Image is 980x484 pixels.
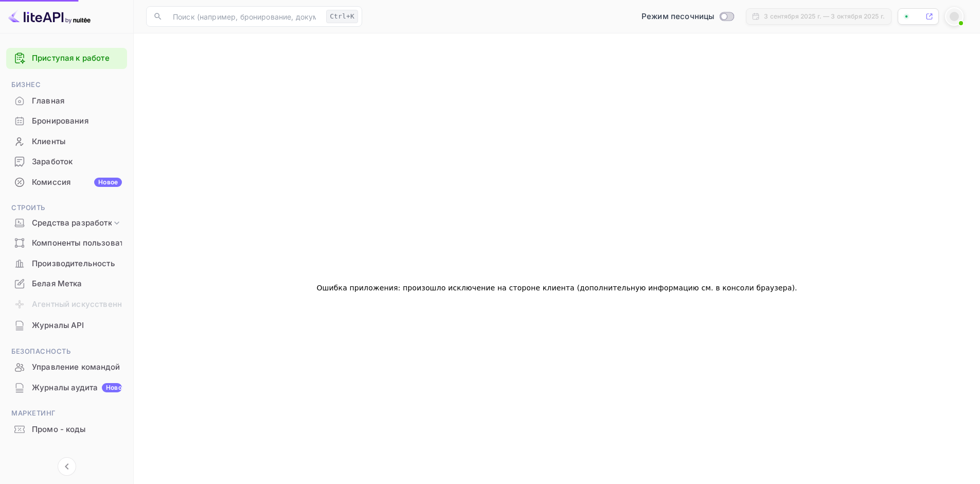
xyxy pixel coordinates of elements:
div: Переключиться в производственный режим [637,11,738,23]
ya-tr-span: Белая Метка [32,278,82,290]
ya-tr-span: Маркетинг [11,409,56,417]
a: Главная [6,91,127,110]
div: Журналы API [6,316,127,336]
ya-tr-span: Ctrl+K [330,12,354,20]
div: Бронирования [6,111,127,131]
ya-tr-span: Журналы API [32,320,84,332]
ya-tr-span: Главная [32,95,64,107]
ya-tr-span: Клиенты [32,136,65,148]
ya-tr-span: Новое [106,384,126,391]
ya-tr-span: . [795,284,797,292]
div: Белая Метка [6,274,127,294]
a: Заработок [6,152,127,171]
a: КомиссияНовое [6,172,127,192]
ya-tr-span: Промо - коды [32,424,85,436]
div: Главная [6,91,127,111]
a: Промо - коды [6,420,127,439]
ya-tr-span: Компоненты пользовательского интерфейса [32,237,209,249]
div: Компоненты пользовательского интерфейса [6,233,127,253]
img: Логотип LiteAPI [8,8,91,25]
ya-tr-span: Производительность [32,258,115,270]
input: Поиск (например, бронирование, документация) [167,6,322,27]
ya-tr-span: Комиссия [32,177,70,188]
div: Средства разработки [6,214,127,232]
ya-tr-span: 3 сентября 2025 г. — 3 октября 2025 г. [764,12,885,20]
a: Журналы API [6,316,127,335]
div: Промо - коды [6,420,127,440]
a: Приступая к работе [32,53,122,64]
ya-tr-span: Средства разработки [32,217,117,229]
div: Заработок [6,152,127,172]
ya-tr-span: Заработок [32,156,73,168]
div: Производительность [6,254,127,274]
a: Белая Метка [6,274,127,293]
ya-tr-span: Режим песочницы [642,11,714,21]
div: Приступая к работе [6,48,127,69]
ya-tr-span: Безопасность [11,347,70,355]
ya-tr-span: Бронирования [32,115,88,127]
button: Свернуть навигацию [58,457,76,476]
div: Клиенты [6,132,127,152]
a: Бронирования [6,111,127,130]
div: КомиссияНовое [6,172,127,193]
div: Журналы аудитаНовое [6,378,127,398]
div: Управление командой [6,357,127,377]
ya-tr-span: Управление командой [32,361,120,373]
a: Управление командой [6,357,127,376]
ya-tr-span: Строить [11,203,45,212]
ya-tr-span: Новое [98,178,118,186]
a: Журналы аудитаНовое [6,378,127,397]
ya-tr-span: Приступая к работе [32,53,110,63]
a: Производительность [6,254,127,273]
ya-tr-span: Журналы аудита [32,382,98,394]
ya-tr-span: Ошибка приложения: произошло исключение на стороне клиента (дополнительную информацию см. в консо... [316,284,795,292]
a: Компоненты пользовательского интерфейса [6,233,127,252]
a: Клиенты [6,132,127,151]
ya-tr-span: Бизнес [11,80,41,89]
